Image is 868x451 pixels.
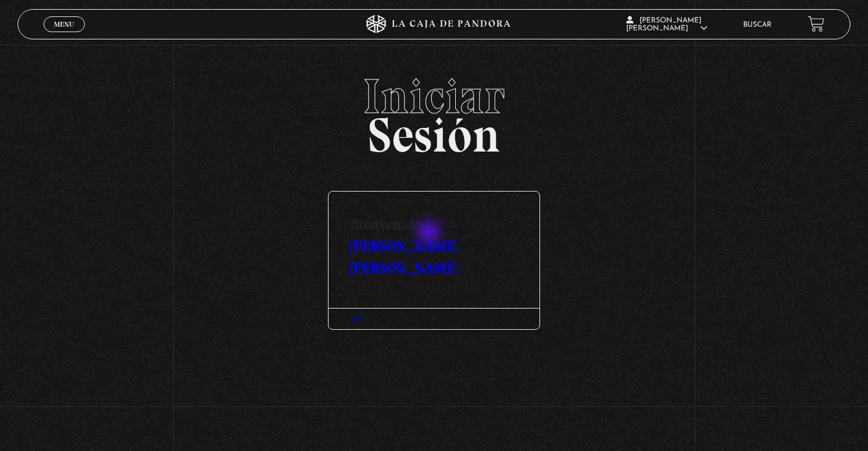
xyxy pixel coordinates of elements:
[50,31,78,39] span: Cerrar
[329,192,539,279] h3: Bienvenido,
[743,21,772,28] a: Buscar
[18,72,851,150] h2: Sesión
[350,315,362,322] a: Salir
[18,72,851,121] span: Iniciar
[808,16,824,32] a: View your shopping cart
[54,21,74,28] span: Menu
[350,237,458,276] a: [PERSON_NAME] [PERSON_NAME]
[626,17,707,32] span: [PERSON_NAME] [PERSON_NAME]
